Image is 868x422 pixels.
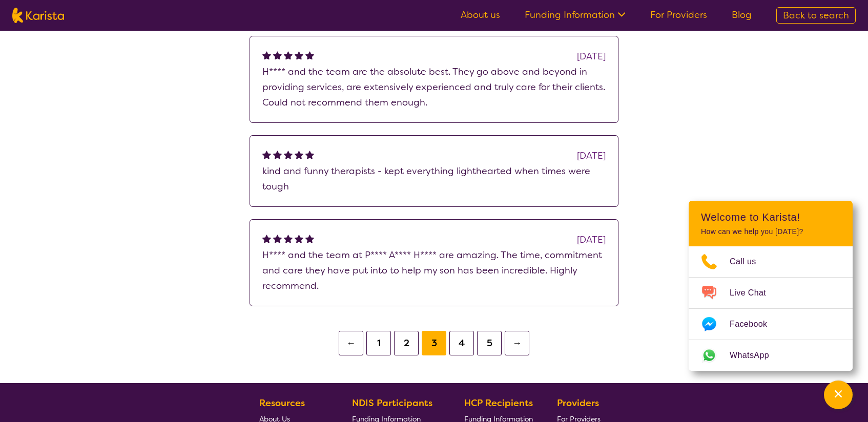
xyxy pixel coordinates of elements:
[284,51,293,59] img: fullstar
[505,331,529,355] button: →
[730,254,769,269] span: Call us
[295,51,303,59] img: fullstar
[305,51,314,59] img: fullstar
[730,285,778,301] span: Live Chat
[295,234,303,243] img: fullstar
[577,49,606,64] div: [DATE]
[295,150,303,159] img: fullstar
[273,51,282,59] img: fullstar
[689,340,853,371] a: Web link opens in a new tab.
[577,148,606,163] div: [DATE]
[262,64,606,110] p: H**** and the team are the absolute best. They go above and beyond in providing services, are ext...
[12,8,64,23] img: Karista logo
[449,331,474,355] button: 4
[262,163,606,194] p: kind and funny therapists - kept everything lighthearted when times were tough
[477,331,502,355] button: 5
[689,201,853,371] div: Channel Menu
[557,397,599,409] b: Providers
[783,9,849,22] span: Back to search
[262,234,271,243] img: fullstar
[284,150,293,159] img: fullstar
[701,227,840,236] p: How can we help you [DATE]?
[366,331,391,355] button: 1
[650,9,707,21] a: For Providers
[824,381,853,409] button: Channel Menu
[262,150,271,159] img: fullstar
[461,9,500,21] a: About us
[525,9,626,21] a: Funding Information
[689,246,853,371] ul: Choose channel
[262,247,606,293] p: H**** and the team at P**** A**** H**** are amazing. The time, commitment and care they have put ...
[464,397,533,409] b: HCP Recipients
[776,7,856,24] a: Back to search
[262,51,271,59] img: fullstar
[339,331,363,355] button: ←
[284,234,293,243] img: fullstar
[305,234,314,243] img: fullstar
[394,331,419,355] button: 2
[701,211,840,223] h2: Welcome to Karista!
[273,234,282,243] img: fullstar
[352,397,432,409] b: NDIS Participants
[305,150,314,159] img: fullstar
[422,331,446,355] button: 3
[259,397,305,409] b: Resources
[273,150,282,159] img: fullstar
[577,232,606,247] div: [DATE]
[730,316,779,332] span: Facebook
[730,348,781,363] span: WhatsApp
[732,9,752,21] a: Blog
